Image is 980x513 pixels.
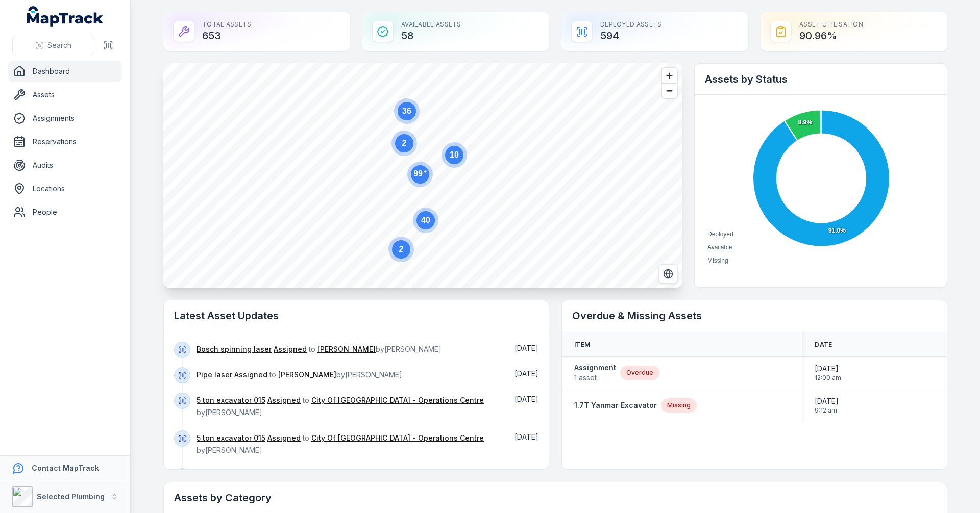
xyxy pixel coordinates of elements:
a: Assigned [267,395,301,405]
canvas: Map [163,63,682,288]
div: Overdue [620,366,659,380]
span: [DATE] [514,369,538,378]
h2: Assets by Category [174,491,937,505]
a: Dashboard [8,61,122,82]
span: Item [574,341,590,349]
div: Missing [661,398,697,413]
a: Assigned [274,344,307,354]
span: Deployed [707,230,733,238]
a: MapTrack [27,6,104,27]
h2: Latest Asset Updates [174,309,538,323]
time: 8/26/2025, 10:06:02 AM [514,369,538,378]
time: 8/26/2025, 10:07:07 AM [514,344,538,352]
a: Reservations [8,132,122,152]
a: Pipe laser [197,370,232,380]
a: 5 ton excavator 015 [197,395,265,405]
span: [DATE] [815,396,839,406]
span: [DATE] [514,432,538,441]
a: Assets [8,85,122,105]
strong: Assignment [574,363,616,373]
a: Audits [8,155,122,175]
text: 2 [399,245,404,253]
text: 10 [450,150,459,159]
text: 36 [402,107,411,115]
strong: Selected Plumbing [37,492,105,501]
a: 5 ton excavator 015 [197,433,265,443]
a: People [8,202,122,222]
time: 8/26/2025, 10:03:36 AM [514,432,538,441]
span: 12:00 am [815,374,841,382]
span: [DATE] [514,344,538,352]
button: Zoom out [662,83,677,98]
button: Search [12,36,94,55]
span: [DATE] [514,395,538,403]
span: Missing [707,257,728,264]
span: to by [PERSON_NAME] [197,345,442,353]
span: 9:12 am [815,406,839,415]
text: 99 [413,169,427,178]
h2: Overdue & Missing Assets [572,309,937,323]
a: City Of [GEOGRAPHIC_DATA] - Operations Centre [311,395,484,405]
a: [PERSON_NAME] [278,370,336,380]
a: Bosch spinning laser [197,344,272,354]
a: Assigned [234,370,267,380]
span: to by [PERSON_NAME] [197,370,402,379]
time: 7/31/2025, 12:00:00 AM [815,364,841,382]
span: [DATE] [815,364,841,374]
a: Locations [8,178,122,199]
button: Zoom in [662,68,677,83]
a: [PERSON_NAME] [317,344,376,354]
text: 2 [402,139,407,147]
a: 1.7T Yanmar Excavator [574,400,657,411]
span: 1 asset [574,373,616,383]
a: Assigned [267,433,301,443]
button: Switch to Satellite View [658,264,678,284]
span: to by [PERSON_NAME] [197,396,484,417]
span: Available [707,244,732,251]
a: City Of [GEOGRAPHIC_DATA] - Operations Centre [311,433,484,443]
strong: Contact MapTrack [32,464,99,472]
time: 8/20/2025, 9:12:07 AM [815,396,839,415]
span: Date [815,341,832,349]
h2: Assets by Status [705,72,937,86]
text: 40 [421,216,430,224]
tspan: + [424,169,427,174]
span: Search [47,40,71,50]
time: 8/26/2025, 10:04:44 AM [514,395,538,403]
a: Assignments [8,108,122,129]
a: Assignment1 asset [574,363,616,383]
span: to by [PERSON_NAME] [197,433,484,454]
